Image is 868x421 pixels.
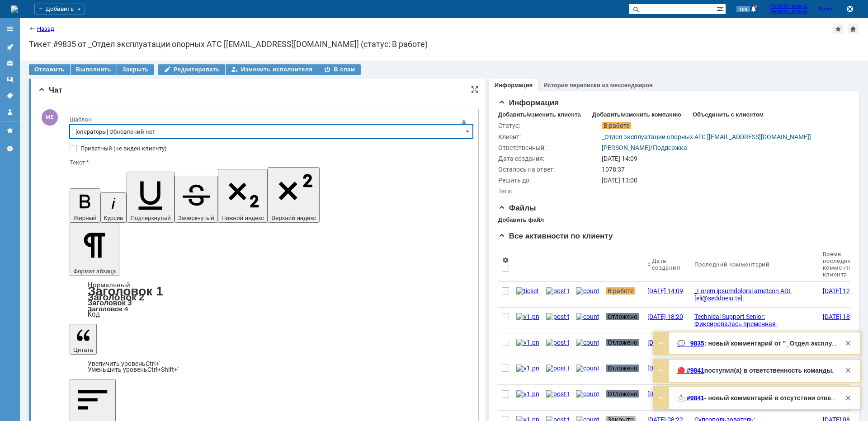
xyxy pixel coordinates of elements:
div: Формат абзаца [70,282,473,318]
a: [EMAIL_ADDRESS][DOMAIN_NAME] [60,204,172,211]
span: В работе [602,122,631,129]
div: Добавить файл [498,216,544,224]
strong: 💬 9835 [677,340,704,347]
span: Отложено [606,390,639,398]
a: Отложено [602,333,644,359]
span: Формат абзаца [73,268,116,275]
div: Дата создания: [498,155,600,162]
div: Сделать домашней страницей [848,23,859,34]
a: post ticket.png [542,282,572,307]
a: Теги [3,89,17,103]
span: [PERSON_NAME] [11,131,64,138]
div: На всю страницу [471,86,478,93]
div: Цитата [70,361,473,373]
span: Файлы [498,204,536,212]
a: post ticket.png [542,333,572,359]
div: Ответственный: [498,144,600,151]
span: Все активности по клиенту [498,232,613,240]
a: [DATE] 18:20 [644,308,691,333]
a: Нормальный [88,281,130,289]
span: Расширенный поиск [717,4,726,13]
a: [EMAIL_ADDRESS][DOMAIN_NAME] [259,196,372,204]
a: Мой профиль [3,105,17,119]
div: Последний комментарий [694,261,769,268]
a: [EMAIL_ADDRESS][DOMAIN_NAME] [24,196,136,203]
span: Дежурный инженер [11,366,67,374]
img: v1.png [516,313,539,320]
button: Формат абзаца [70,223,119,276]
b: To: [11,188,21,196]
span: Отдел инсталляций и аварийно-восстановительных работ [11,374,175,382]
a: [EMAIL_ADDRESS][DOMAIN_NAME] [271,304,383,312]
a: Заголовок 1 [88,284,163,298]
a: [EMAIL_ADDRESS][DOMAIN_NAME] [271,196,383,203]
div: [DATE] 12:15 [823,287,859,295]
a: Активности [3,40,17,54]
div: Текст [70,159,471,165]
span: Подчеркнутый [130,215,170,221]
img: ticket_notification.png [516,287,539,295]
div: Развернуть [656,393,666,403]
img: counter.png [576,287,599,295]
a: v1.png [513,333,542,359]
a: [PERSON_NAME] [602,144,650,151]
span: [PERSON_NAME] [769,9,808,14]
div: Решить до: [498,177,600,184]
img: counter.png [576,365,599,372]
a: [EMAIL_ADDRESS][DOMAIN_NAME] [24,304,136,312]
a: Клиенты [3,56,17,70]
div: _Lorem ipsumdolorsi ametcon ADI [eli@seddoeiu.te]: Incidi utla, etdolor. Magn aliquaenim ad minim... [694,287,816,417]
span: [DATE] 13:00 [602,177,637,184]
span: [PERSON_NAME] [11,358,64,365]
span: [PHONE_NUMBER] [11,240,68,248]
a: counter.png [572,359,602,384]
a: Поддержка [653,144,687,151]
span: МЕ [42,109,58,126]
img: counter.png [576,339,599,346]
a: [EMAIL_ADDRESS][DOMAIN_NAME] [13,196,125,204]
img: counter.png [576,313,599,320]
div: Здравствуйте, Сервисная Поддержка [PERSON_NAME]! Ваше обращение зарегистрировано в Службе Техниче... [677,394,836,402]
div: [DATE] 10:34 [647,390,683,398]
span: Цитата [73,346,93,353]
span: Курсив [104,215,123,221]
span: Верхний индекс [271,215,316,221]
div: [DATE] 14:09 [647,287,683,295]
a: _Отдел эксплуатации опорных АТС [[EMAIL_ADDRESS][DOMAIN_NAME]] [602,133,811,140]
button: Жирный [70,188,100,223]
a: Technical Support Senior: Фиксировалась временная радиопомеха [691,308,819,333]
div: / [602,144,687,151]
a: [EMAIL_ADDRESS][DOMAIN_NAME] [23,297,135,304]
a: Заголовок 4 [88,305,128,313]
a: counter.png [572,333,602,359]
span: [PERSON_NAME] [11,240,64,248]
div: Шаблон [70,117,471,122]
span: Здравствуйте, коллеги! Второй день нет от вас информации по аварии! [11,115,212,122]
span: Настройки [502,257,509,264]
button: Верхний индекс [268,167,320,223]
a: Отложено [602,359,644,384]
div: Время последнего комментария клиента [823,251,863,278]
span: --- [11,208,17,215]
a: Decrease [88,366,179,373]
b: Cc: [11,304,22,312]
div: Закрыть [843,365,854,376]
div: Technical Support Senior: Фиксировалась временная радиопомеха [694,313,816,335]
img: logo [11,5,18,13]
span: ООО "Региональные беспроводные сети" [11,232,134,239]
a: Отложено [602,385,644,410]
div: Закрыть [843,393,854,403]
span: From: [11,174,30,181]
span: 100 [736,6,750,12]
img: post ticket.png [546,313,569,320]
span: Отложено [606,339,639,346]
span: ООО «Вест Колл ЛТД» [11,265,77,272]
strong: 📩 #9841 [677,394,704,402]
a: [DATE] 10:34 [644,385,691,410]
img: post ticket.png [546,365,569,372]
b: Subject: [11,319,38,326]
button: Нижний индекс [218,169,268,223]
div: Дата создания [652,257,680,271]
div: [DATE] 18:20 [823,313,859,320]
a: [DATE] 14:09 [644,282,691,307]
